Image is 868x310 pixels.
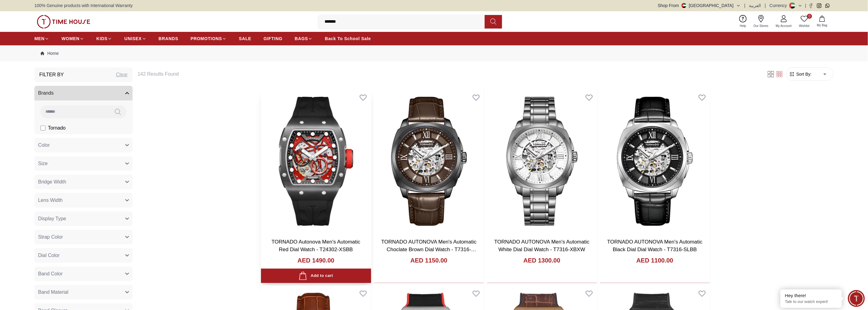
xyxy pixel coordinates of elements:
img: TORNADO AUTONOVA Men's Automatic Choclate Brown Dial Watch - T7316-XLDD [374,89,484,233]
a: GIFTING [263,33,282,44]
span: WOMEN [61,36,80,42]
button: Band Color [34,267,133,281]
button: My Bag [813,14,831,29]
span: Lens Width [38,197,63,204]
button: Dial Color [34,248,133,263]
a: Back To School Sale [325,33,371,44]
h4: AED 1100.00 [636,256,673,265]
span: BAGS [295,36,308,42]
a: TORNADO AUTONOVA Men's Automatic White Dial Dial Watch - T7316-XBXW [494,239,590,253]
span: UNISEX [124,36,142,42]
p: Talk to our watch expert! [785,299,837,304]
span: Sort By: [795,71,812,77]
span: PROMOTIONS [191,36,222,42]
span: Dial Color [38,252,60,259]
span: Size [38,160,48,167]
span: | [765,2,766,9]
span: | [745,2,746,9]
span: Band Material [38,289,68,296]
h6: 142 Results Found [138,70,759,78]
button: Add to cart [261,269,371,283]
div: Currency [770,2,790,9]
span: Strap Color [38,233,63,241]
div: Clear [116,71,128,78]
button: Sort By: [789,71,812,77]
button: Strap Color [34,230,133,244]
button: Bridge Width [34,175,133,189]
span: GIFTING [263,36,282,42]
span: | [805,2,806,9]
span: Color [38,142,50,149]
span: BRANDS [159,36,178,42]
span: Back To School Sale [325,36,371,42]
a: MEN [34,33,49,44]
img: United Arab Emirates [682,3,687,8]
a: Instagram [817,3,822,8]
img: TORNADO AUTONOVA Men's Automatic Black Dial Dial Watch - T7316-SLBB [600,89,710,233]
a: Help [736,14,750,29]
a: SALE [239,33,251,44]
a: Facebook [809,3,813,8]
button: Shop From[GEOGRAPHIC_DATA] [658,2,741,9]
div: Hey there! [785,293,837,299]
a: BAGS [295,33,313,44]
a: Home [41,50,59,56]
span: My Bag [815,23,830,28]
img: TORNADO AUTONOVA Men's Automatic White Dial Dial Watch - T7316-XBXW [487,89,597,233]
a: TORNADO AUTONOVA Men's Automatic Black Dial Dial Watch - T7316-SLBB [607,239,703,253]
h4: AED 1490.00 [298,256,334,265]
a: TORNADO AUTONOVA Men's Automatic Choclate Brown Dial Watch - T7316-XLDD [381,239,477,260]
div: Chat Widget [848,290,865,307]
a: TORNADO Autonova Men's Automatic Red Dial Watch - T24302-XSBB [271,239,360,253]
a: PROMOTIONS [191,33,227,44]
a: Our Stores [750,14,772,29]
span: KIDS [96,36,107,42]
button: Brands [34,86,133,100]
a: UNISEX [124,33,146,44]
button: العربية [749,2,761,9]
span: MEN [34,36,45,42]
input: Tornado [41,126,45,130]
span: Help [738,24,749,28]
div: Add to cart [299,272,333,280]
span: My Account [773,24,794,28]
img: ... [37,15,90,28]
h4: AED 1150.00 [411,256,447,265]
span: Wishlist [797,24,812,28]
span: 0 [807,14,812,19]
span: Brands [38,89,54,97]
button: Display Type [34,211,133,226]
span: Our Stores [751,24,771,28]
span: Tornado [48,124,66,132]
a: Whatsapp [825,3,830,8]
button: Lens Width [34,193,133,208]
a: BRANDS [159,33,178,44]
nav: Breadcrumb [34,45,834,61]
span: SALE [239,36,251,42]
span: 100% Genuine products with International Warranty [34,2,133,9]
img: TORNADO Autonova Men's Automatic Red Dial Watch - T24302-XSBB [261,89,371,233]
button: Color [34,138,133,153]
button: Size [34,156,133,171]
button: Band Material [34,285,133,300]
h3: Filter By [39,71,64,78]
span: Band Color [38,270,63,278]
h4: AED 1300.00 [524,256,560,265]
a: 0Wishlist [796,14,813,29]
a: KIDS [96,33,112,44]
span: Bridge Width [38,178,66,186]
span: Display Type [38,215,66,222]
a: WOMEN [61,33,84,44]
